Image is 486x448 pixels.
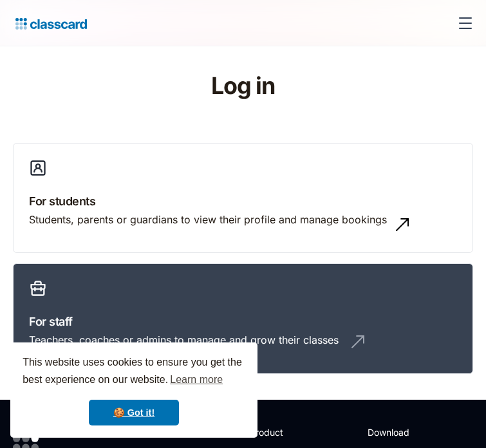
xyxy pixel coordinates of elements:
div: Teachers, coaches or admins to manage and grow their classes [29,333,339,347]
span: This website uses cookies to ensure you get the best experience on our website. [23,355,245,389]
a: For studentsStudents, parents or guardians to view their profile and manage bookings [13,143,473,253]
h2: Product [250,425,319,439]
h3: For staff [29,313,457,330]
h2: Download [368,425,420,439]
div: Students, parents or guardians to view their profile and manage bookings [29,212,387,227]
a: learn more about cookies [168,370,225,389]
a: home [10,14,87,32]
h1: Log in [13,72,473,99]
a: dismiss cookie message [89,400,179,425]
div: menu [450,8,476,39]
h3: For students [29,192,457,210]
a: For staffTeachers, coaches or admins to manage and grow their classes [13,263,473,373]
div: cookieconsent [10,342,257,438]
